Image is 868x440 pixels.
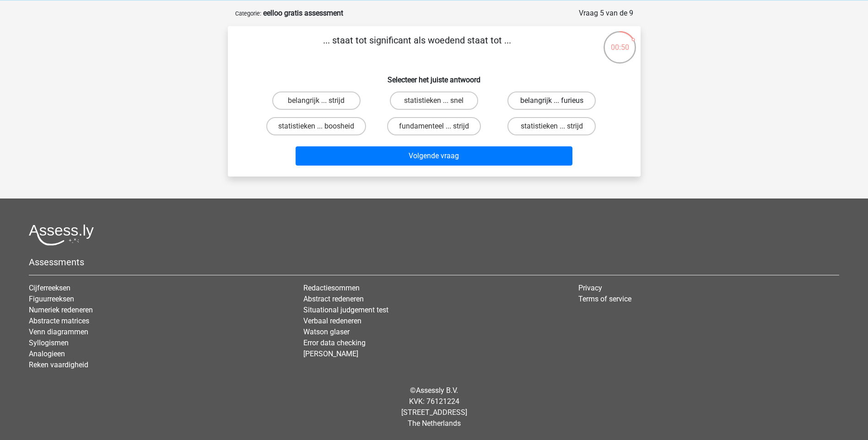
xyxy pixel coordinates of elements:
[303,327,350,336] a: Watson glaser
[507,91,596,110] label: belangrijk ... furieus
[303,284,360,292] a: Redactiesommen
[303,349,358,358] a: [PERSON_NAME]
[303,338,366,347] a: Error data checking
[29,306,93,314] a: Numeriek redeneren
[390,91,478,110] label: statistieken ... snel
[578,295,631,303] a: Terms of service
[272,91,361,110] label: belangrijk ... strijd
[29,284,70,292] a: Cijferreeksen
[29,295,74,303] a: Figuurreeksen
[579,8,633,19] div: Vraag 5 van de 9
[416,386,458,395] a: Assessly B.V.
[266,117,366,135] label: statistieken ... boosheid
[243,33,592,61] p: ... staat tot significant als woedend staat tot ...
[235,10,261,17] small: Categorie:
[303,306,388,314] a: Situational judgement test
[29,338,69,347] a: Syllogismen
[29,257,839,268] h5: Assessments
[387,117,481,135] label: fundamenteel ... strijd
[296,146,572,166] button: Volgende vraag
[29,360,88,369] a: Reken vaardigheid
[22,378,846,436] div: © KVK: 76121224 [STREET_ADDRESS] The Netherlands
[263,9,343,17] strong: eelloo gratis assessment
[303,295,364,303] a: Abstract redeneren
[303,317,361,325] a: Verbaal redeneren
[29,327,88,336] a: Venn diagrammen
[507,117,596,135] label: statistieken ... strijd
[29,349,65,358] a: Analogieen
[578,284,602,292] a: Privacy
[243,68,626,84] h6: Selecteer het juiste antwoord
[29,317,89,325] a: Abstracte matrices
[603,30,637,53] div: 00:50
[29,224,94,246] img: Assessly logo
